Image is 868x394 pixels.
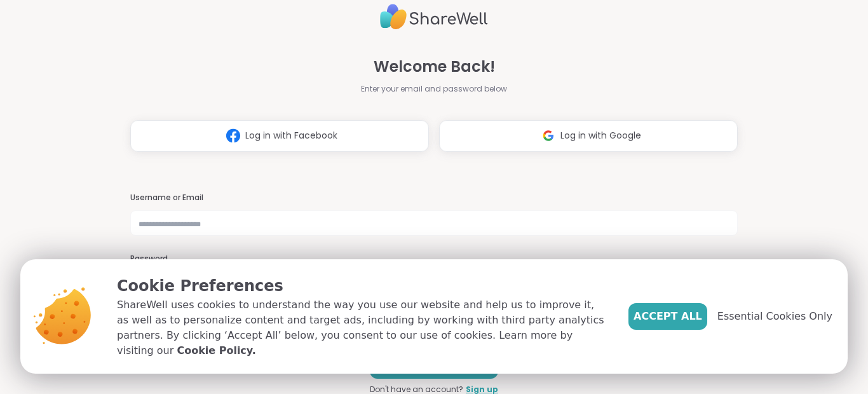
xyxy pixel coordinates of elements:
span: Accept All [634,309,702,324]
span: Welcome Back! [374,55,495,78]
p: Cookie Preferences [117,275,608,297]
span: Enter your email and password below [361,83,507,95]
h3: Username or Email [130,193,738,203]
a: Cookie Policy. [177,343,255,358]
button: Log in with Google [439,120,738,152]
p: ShareWell uses cookies to understand the way you use our website and help us to improve it, as we... [117,297,608,358]
button: Log in with Facebook [130,120,429,152]
h3: Password [130,254,738,264]
img: ShareWell Logomark [221,124,245,147]
img: ShareWell Logomark [536,124,560,147]
span: Log in with Facebook [245,129,337,142]
button: Accept All [628,303,707,330]
span: Essential Cookies Only [717,309,832,324]
span: Log in with Google [560,129,641,142]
